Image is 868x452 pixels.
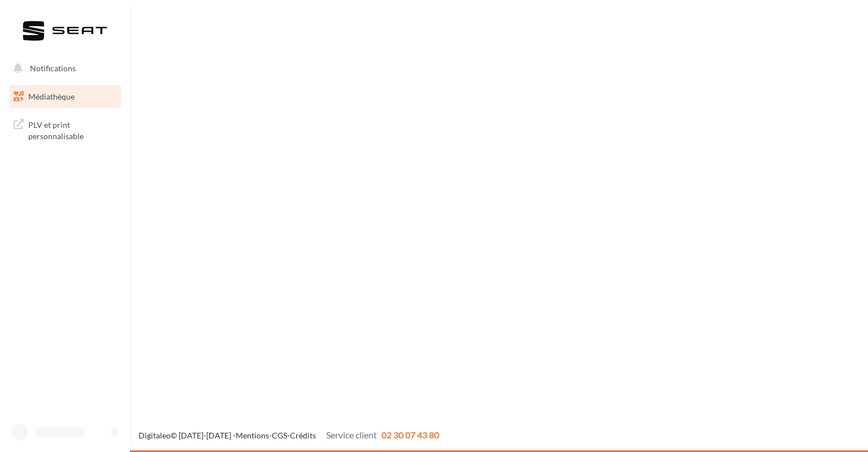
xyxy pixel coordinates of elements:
[7,113,123,146] a: PLV et print personnalisable
[138,431,171,440] a: Digitaleo
[381,429,439,440] span: 02 30 07 43 80
[7,57,119,80] button: Notifications
[290,431,316,440] a: Crédits
[326,429,377,440] span: Service client
[30,63,76,73] span: Notifications
[28,92,75,101] span: Médiathèque
[236,431,269,440] a: Mentions
[138,431,439,440] span: © [DATE]-[DATE] - - -
[7,85,123,109] a: Médiathèque
[272,431,287,440] a: CGS
[28,117,116,141] span: PLV et print personnalisable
